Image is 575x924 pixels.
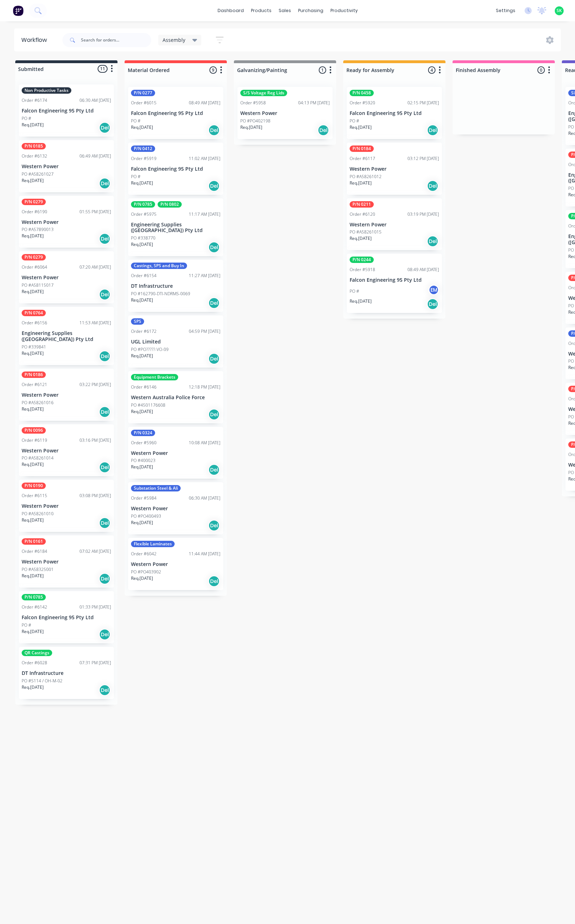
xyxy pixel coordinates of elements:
[131,180,153,186] p: Req. [DATE]
[131,291,190,297] p: PO #162790-DTI-NDRMS-0069
[131,166,220,172] p: Falcon Engineering 95 Pty Ltd
[240,118,270,124] p: PO #PO402198
[80,493,111,499] div: 03:08 PM [DATE]
[189,551,220,557] div: 11:44 AM [DATE]
[350,118,359,124] p: PO #
[350,235,372,242] p: Req. [DATE]
[99,684,110,696] div: Del
[22,628,44,635] p: Req. [DATE]
[407,155,439,162] div: 03:12 PM [DATE]
[80,381,111,388] div: 03:22 PM [DATE]
[327,5,361,16] div: productivity
[131,551,157,557] div: Order #6042
[19,196,114,248] div: P/N 0279Order #619001:55 PM [DATE]Western PowerPO #A57890013Req.[DATE]Del
[131,464,153,470] p: Req. [DATE]
[131,485,181,491] div: Substation Steel & Ali
[22,517,44,523] p: Req. [DATE]
[131,118,141,124] p: PO #
[19,369,114,421] div: P/N 0186Order #612103:22 PM [DATE]Western PowerPO #A58261016Req.[DATE]Del
[81,33,151,47] input: Search for orders...
[99,406,110,418] div: Del
[128,538,223,590] div: Flexible LaminatesOrder #604211:44 AM [DATE]Western PowerPO #PO403902Req.[DATE]Del
[22,226,54,233] p: PO #A57890013
[131,241,153,248] p: Req. [DATE]
[131,384,157,390] div: Order #6146
[557,7,562,14] span: SK
[189,495,220,501] div: 06:30 AM [DATE]
[22,171,54,177] p: PO #A58261027
[22,437,47,444] div: Order #6119
[350,174,382,180] p: PO #A58261012
[19,591,114,643] div: P/N 0785Order #614201:33 PM [DATE]Falcon Engineering 95 Pty LtdPO #Req.[DATE]Del
[131,273,157,279] div: Order #6154
[131,100,157,106] div: Order #6015
[22,650,52,656] div: QR Castings
[427,125,438,136] div: Del
[22,406,44,412] p: Req. [DATE]
[22,344,46,350] p: PO #339841
[22,199,46,205] div: P/N 0279
[22,330,111,342] p: Engineering Supplies ([GEOGRAPHIC_DATA]) Pty Ltd
[347,87,442,139] div: P/N 0458Order #592002:15 PM [DATE]Falcon Engineering 95 Pty LtdPO #Req.[DATE]Del
[22,573,44,579] p: Req. [DATE]
[19,84,114,137] div: Non Productive TasksOrder #617406:30 AM [DATE]Falcon Engineering 95 Pty LtdPO #Req.[DATE]Del
[131,211,157,218] div: Order #5975
[350,257,374,263] div: P/N 0244
[13,5,23,16] img: Factory
[131,124,153,131] p: Req. [DATE]
[131,519,153,526] p: Req. [DATE]
[298,100,330,106] div: 04:13 PM [DATE]
[318,125,329,136] div: Del
[214,5,247,16] a: dashboard
[350,266,375,273] div: Order #5918
[99,289,110,300] div: Del
[22,678,62,684] p: PO #S114 / OH-M-02
[407,100,439,106] div: 02:15 PM [DATE]
[407,266,439,273] div: 08:49 AM [DATE]
[22,548,47,555] div: Order #6184
[208,409,220,420] div: Del
[131,263,187,269] div: Castings, SPS and Buy In
[128,482,223,534] div: Substation Steel & AliOrder #598406:30 AM [DATE]Western PowerPO #PO400493Req.[DATE]Del
[99,629,110,640] div: Del
[22,670,111,676] p: DT Infrastructure
[19,307,114,365] div: P/N 0764Order #615611:53 AM [DATE]Engineering Supplies ([GEOGRAPHIC_DATA]) Pty LtdPO #339841Req.[...
[275,5,295,16] div: sales
[131,561,220,567] p: Western Power
[347,143,442,195] div: P/N 0184Order #611703:12 PM [DATE]Western PowerPO #A58261012Req.[DATE]Del
[128,143,223,195] div: P/N 0412Order #591911:02 AM [DATE]Falcon Engineering 95 Pty LtdPO #Req.[DATE]Del
[128,371,223,423] div: Equipment BracketsOrder #614612:18 PM [DATE]Western Australia Police ForcePO #4501176608Req.[DATE...
[19,424,114,477] div: P/N 0096Order #611903:16 PM [DATE]Western PowerPO #A58261014Req.[DATE]Del
[347,198,442,251] div: P/N 0211Order #612003:19 PM [DATE]Western PowerPO #A58261015Req.[DATE]Del
[428,285,439,295] div: EM
[350,124,372,131] p: Req. [DATE]
[22,153,47,159] div: Order #6132
[208,242,220,253] div: Del
[350,166,439,172] p: Western Power
[131,430,155,436] div: P/N 0324
[22,381,47,388] div: Order #6121
[240,110,330,116] p: Western Power
[128,87,223,139] div: P/N 0277Order #601508:49 AM [DATE]Falcon Engineering 95 Pty LtdPO #Req.[DATE]Del
[22,483,46,489] div: P/N 0190
[131,328,157,335] div: Order #6172
[131,541,175,547] div: Flexible Laminates
[131,339,220,345] p: UGL Limited
[22,108,111,114] p: Falcon Engineering 95 Pty Ltd
[22,97,47,104] div: Order #6174
[131,575,153,582] p: Req. [DATE]
[22,350,44,357] p: Req. [DATE]
[22,209,47,215] div: Order #6190
[128,427,223,479] div: P/N 0324Order #596010:08 AM [DATE]Western PowerPO #400023Req.[DATE]Del
[22,538,46,545] div: P/N 0161
[131,201,155,208] div: P/N 0785
[99,573,110,584] div: Del
[22,455,54,461] p: PO #A58261014
[22,233,44,239] p: Req. [DATE]
[80,660,111,666] div: 07:31 PM [DATE]
[19,647,114,699] div: QR CastingsOrder #602807:31 PM [DATE]DT InfrastructurePO #S114 / OH-M-02Req.[DATE]Del
[131,450,220,456] p: Western Power
[22,143,46,149] div: P/N 0185
[131,283,220,289] p: DT Infrastructure
[131,374,178,380] div: Equipment Brackets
